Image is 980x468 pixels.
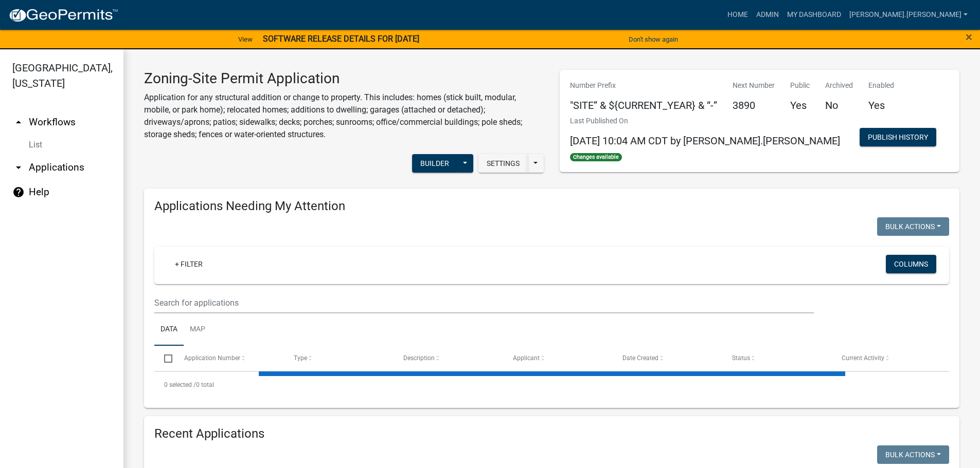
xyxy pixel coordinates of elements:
span: [DATE] 10:04 AM CDT by [PERSON_NAME].[PERSON_NAME] [570,135,840,147]
h5: No [825,99,853,111]
a: Home [723,5,752,25]
strong: SOFTWARE RELEASE DETAILS FOR [DATE] [263,34,419,44]
h4: Recent Applications [154,426,949,441]
h3: Zoning-Site Permit Application [144,70,544,87]
a: Map [184,313,211,346]
a: My Dashboard [783,5,845,25]
a: Data [154,313,184,346]
datatable-header-cell: Status [722,346,832,370]
i: arrow_drop_down [12,161,25,174]
a: + Filter [167,255,211,273]
span: × [966,30,972,44]
p: Next Number [733,80,775,91]
datatable-header-cell: Description [394,346,503,370]
datatable-header-cell: Date Created [613,346,722,370]
span: Status [732,354,750,362]
h5: Yes [790,99,810,111]
div: 0 total [154,372,949,398]
p: Application for any structural addition or change to property. This includes: homes (stick built,... [144,91,544,141]
p: Public [790,80,810,91]
button: Settings [478,154,528,173]
button: Publish History [860,128,936,146]
h5: 3890 [733,99,775,111]
p: Last Published On [570,116,840,126]
button: Don't show again [625,31,682,48]
p: Number Prefix [570,80,717,91]
span: Application Number [184,354,240,362]
span: Changes available [570,153,622,161]
span: Applicant [513,354,540,362]
span: Date Created [622,354,658,362]
i: arrow_drop_up [12,116,25,128]
span: Current Activity [842,354,884,362]
button: Close [966,31,972,43]
a: View [234,31,257,48]
span: Type [294,354,307,362]
p: Enabled [868,80,894,91]
button: Columns [886,255,936,273]
wm-modal-confirm: Workflow Publish History [860,134,936,142]
datatable-header-cell: Current Activity [832,346,941,370]
button: Bulk Actions [877,445,949,464]
input: Search for applications [154,292,814,313]
a: Admin [752,5,783,25]
datatable-header-cell: Select [154,346,174,370]
button: Bulk Actions [877,217,949,236]
span: 0 selected / [164,381,196,388]
a: [PERSON_NAME].[PERSON_NAME] [845,5,972,25]
h5: Yes [868,99,894,111]
span: Description [403,354,435,362]
i: help [12,186,25,198]
datatable-header-cell: Application Number [174,346,283,370]
p: Archived [825,80,853,91]
h5: "SITE” & ${CURRENT_YEAR} & “-” [570,99,717,111]
datatable-header-cell: Applicant [503,346,613,370]
h4: Applications Needing My Attention [154,199,949,214]
datatable-header-cell: Type [283,346,393,370]
button: Builder [412,154,457,173]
